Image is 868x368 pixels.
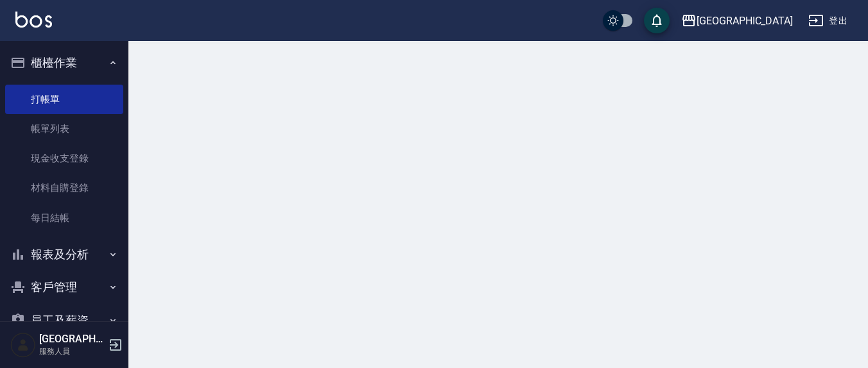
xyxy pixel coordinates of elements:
a: 材料自購登錄 [5,173,123,203]
button: 報表及分析 [5,238,123,271]
button: 員工及薪資 [5,304,123,337]
button: [GEOGRAPHIC_DATA] [676,8,798,34]
p: 服務人員 [39,346,105,357]
img: Person [10,332,36,358]
button: 櫃檯作業 [5,46,123,79]
a: 帳單列表 [5,114,123,144]
button: save [644,8,670,33]
a: 現金收支登錄 [5,144,123,173]
button: 登出 [803,9,853,33]
a: 每日結帳 [5,203,123,233]
h5: [GEOGRAPHIC_DATA] [39,333,105,346]
div: [GEOGRAPHIC_DATA] [697,13,793,29]
img: Logo [15,12,52,28]
button: 客戶管理 [5,271,123,304]
a: 打帳單 [5,85,123,114]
